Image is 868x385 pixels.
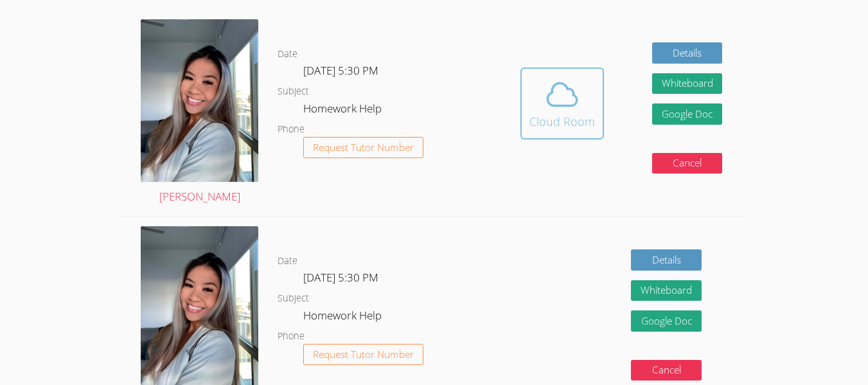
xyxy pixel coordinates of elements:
dd: Homework Help [303,307,384,328]
button: Request Tutor Number [303,344,423,365]
button: Request Tutor Number [303,137,423,158]
a: Google Doc [631,310,702,332]
a: Details [652,42,723,64]
dt: Phone [278,121,305,138]
a: Google Doc [652,103,723,125]
dt: Date [278,46,297,62]
button: Whiteboard [631,280,702,301]
button: Cloud Room [520,67,604,139]
span: Request Tutor Number [313,350,414,359]
a: Details [631,249,702,271]
img: avatar.png [141,19,258,182]
div: Cloud Room [529,112,595,130]
button: Cancel [631,360,702,381]
span: Request Tutor Number [313,143,414,152]
span: [DATE] 5:30 PM [303,270,378,285]
dt: Phone [278,328,305,345]
dt: Date [278,253,297,269]
span: [DATE] 5:30 PM [303,63,378,78]
button: Cancel [652,153,723,174]
button: Whiteboard [652,73,723,94]
dd: Homework Help [303,100,384,121]
dt: Subject [278,84,309,100]
a: [PERSON_NAME] [141,19,258,206]
dt: Subject [278,291,309,307]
